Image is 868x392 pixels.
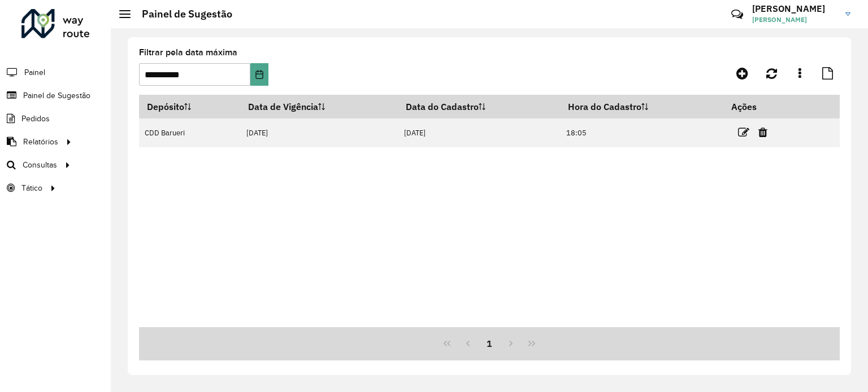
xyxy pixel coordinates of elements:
span: Pedidos [21,113,50,125]
span: [PERSON_NAME] [752,15,837,25]
th: Data de Vigência [241,95,398,118]
button: 1 [479,333,500,354]
h3: [PERSON_NAME] [752,3,837,14]
span: Painel [24,67,45,78]
span: Consultas [23,159,57,171]
a: Contato Rápido [725,2,749,27]
th: Depósito [139,95,241,118]
td: CDD Barueri [139,118,241,147]
span: Tático [21,182,42,194]
th: Data do Cadastro [398,95,560,118]
th: Hora do Cadastro [561,95,724,118]
th: Ações [723,95,791,118]
button: Choose Date [250,63,268,86]
a: Excluir [758,125,767,140]
td: 18:05 [561,118,724,147]
td: [DATE] [398,118,560,147]
span: Painel de Sugestão [23,90,90,102]
a: Editar [738,125,749,140]
h2: Painel de Sugestão [131,8,232,20]
span: Relatórios [23,136,58,148]
td: [DATE] [241,118,398,147]
label: Filtrar pela data máxima [139,46,237,59]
